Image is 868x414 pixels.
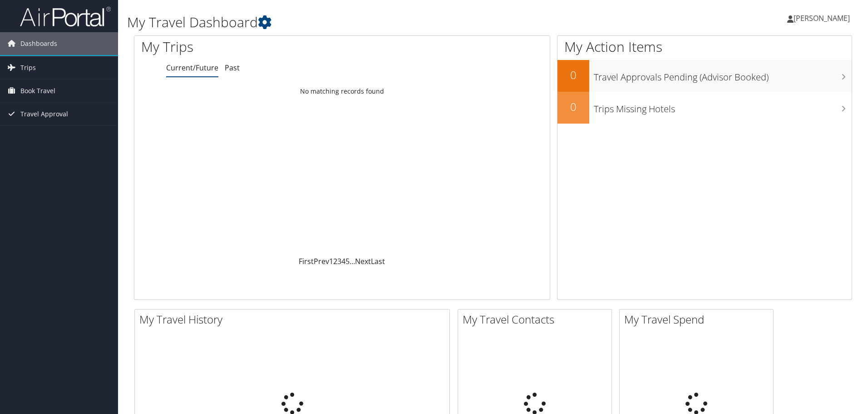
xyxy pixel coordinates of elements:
span: Book Travel [20,80,55,102]
a: 1 [329,256,333,266]
h1: My Trips [141,37,370,56]
h2: My Travel History [139,312,449,327]
a: [PERSON_NAME] [787,5,859,32]
a: 3 [337,256,341,266]
h1: My Travel Dashboard [127,13,615,32]
td: No matching records found [134,83,550,100]
a: 0Trips Missing Hotels [557,92,852,124]
a: 4 [341,256,345,266]
a: Past [225,63,240,73]
h2: 0 [557,67,589,83]
h2: My Travel Contacts [463,312,612,327]
a: 0Travel Approvals Pending (Advisor Booked) [557,60,852,92]
img: airportal-logo.png [20,6,111,27]
h1: My Action Items [557,37,852,56]
a: 5 [345,256,350,266]
span: … [350,256,355,266]
a: Prev [314,256,329,266]
a: Current/Future [166,63,218,73]
span: Trips [20,56,36,79]
a: Last [371,256,385,266]
h2: 0 [557,99,589,115]
h3: Travel Approvals Pending (Advisor Booked) [594,66,852,84]
span: Travel Approval [20,103,68,125]
h2: My Travel Spend [624,312,773,327]
h3: Trips Missing Hotels [594,98,852,115]
span: Dashboards [20,32,57,55]
span: [PERSON_NAME] [794,13,850,23]
a: Next [355,256,371,266]
a: First [299,256,314,266]
a: 2 [333,256,337,266]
